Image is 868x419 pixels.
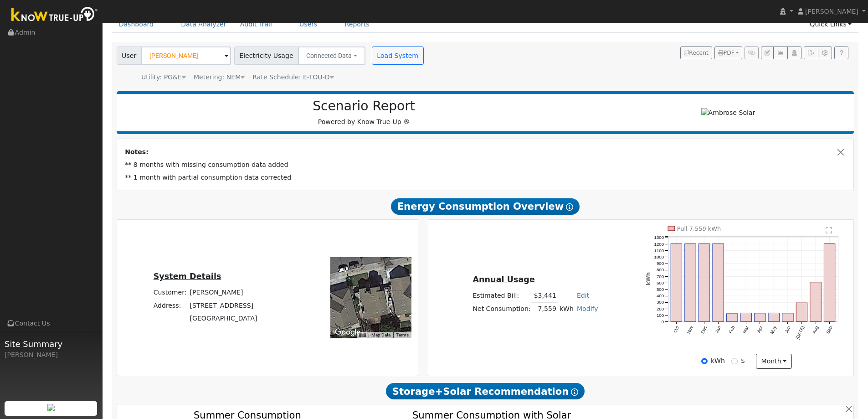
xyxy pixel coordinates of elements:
[657,261,664,266] text: 900
[123,171,847,184] td: ** 1 month with partial consumption data corrected
[577,292,589,299] a: Edit
[47,404,55,411] img: retrieve
[796,303,807,321] rect: onclick=""
[824,243,835,321] rect: onclick=""
[728,325,736,334] text: Feb
[787,47,801,59] button: Login As
[252,73,334,81] span: Alias: HETOUD
[805,8,858,15] span: [PERSON_NAME]
[657,280,664,285] text: 600
[152,286,188,299] td: Customer:
[371,332,390,338] button: Map Data
[571,388,578,396] i: Show Help
[713,243,724,321] rect: onclick=""
[755,313,765,322] rect: onclick=""
[372,47,424,65] button: Load System
[141,47,231,65] input: Select a User
[654,248,664,253] text: 1100
[532,289,558,302] td: $3,441
[188,312,259,325] td: [GEOGRAPHIC_DATA]
[233,16,279,33] a: Audit Trail
[657,274,664,279] text: 700
[7,5,103,26] img: Know True-Up
[836,147,846,157] button: Close
[701,108,755,118] img: Ambrose Solar
[677,225,721,232] text: Pull 7,559 kWh
[714,325,722,334] text: Jan
[174,16,233,33] a: Data Analyzer
[117,47,142,65] span: User
[121,98,607,127] div: Powered by Know True-Up ®
[657,306,664,311] text: 200
[699,243,710,321] rect: onclick=""
[714,47,742,59] button: PDF
[818,47,832,59] button: Settings
[654,254,664,259] text: 1000
[657,267,664,272] text: 800
[333,326,363,338] img: Google
[386,383,585,399] span: Storage+Solar Recommendation
[141,72,186,82] div: Utility: PG&E
[727,314,738,321] rect: onclick=""
[804,47,818,59] button: Export Interval Data
[718,50,734,56] span: PDF
[770,325,778,335] text: May
[654,235,664,240] text: 1300
[471,289,532,302] td: Estimated Bill:
[662,319,664,324] text: 0
[566,203,573,211] i: Show Help
[558,302,575,316] td: kWh
[5,338,98,350] span: Site Summary
[532,302,558,316] td: 7,559
[834,47,848,59] a: Help Link
[773,47,787,59] button: Multi-Series Graph
[359,332,365,338] button: Keyboard shortcuts
[234,47,298,65] span: Electricity Usage
[125,148,149,155] strong: Notes:
[711,356,725,366] label: kWh
[700,325,708,335] text: Dec
[471,302,532,316] td: Net Consumption:
[152,299,188,312] td: Address:
[154,272,221,281] u: System Details
[577,305,598,312] a: Modify
[188,299,259,312] td: [STREET_ADDRESS]
[742,325,750,334] text: Mar
[826,325,834,334] text: Sep
[293,16,324,33] a: Users
[680,47,712,59] button: Recent
[803,16,858,33] a: Quick Links
[333,326,363,338] a: Open this area in Google Maps (opens a new window)
[810,282,821,322] rect: onclick=""
[756,354,792,369] button: month
[761,47,774,59] button: Edit User
[812,325,819,334] text: Aug
[784,325,792,334] text: Jun
[396,332,409,337] a: Terms (opens in new tab)
[391,198,580,215] span: Energy Consumption Overview
[657,287,664,292] text: 500
[673,325,680,334] text: Oct
[126,98,602,114] h2: Scenario Report
[685,243,696,321] rect: onclick=""
[5,350,98,360] div: [PERSON_NAME]
[298,47,365,65] button: Connected Data
[731,358,738,364] input: $
[338,16,376,33] a: Reports
[473,275,534,284] u: Annual Usage
[112,16,161,33] a: Dashboard
[671,243,682,321] rect: onclick=""
[654,241,664,246] text: 1200
[782,313,793,322] rect: onclick=""
[741,356,745,366] label: $
[657,313,664,318] text: 100
[645,272,652,285] text: kWh
[657,300,664,305] text: 300
[795,325,806,340] text: [DATE]
[194,72,245,82] div: Metering: NEM
[686,325,694,335] text: Nov
[740,313,751,321] rect: onclick=""
[701,358,708,364] input: kWh
[756,325,764,333] text: Apr
[826,226,832,233] text: 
